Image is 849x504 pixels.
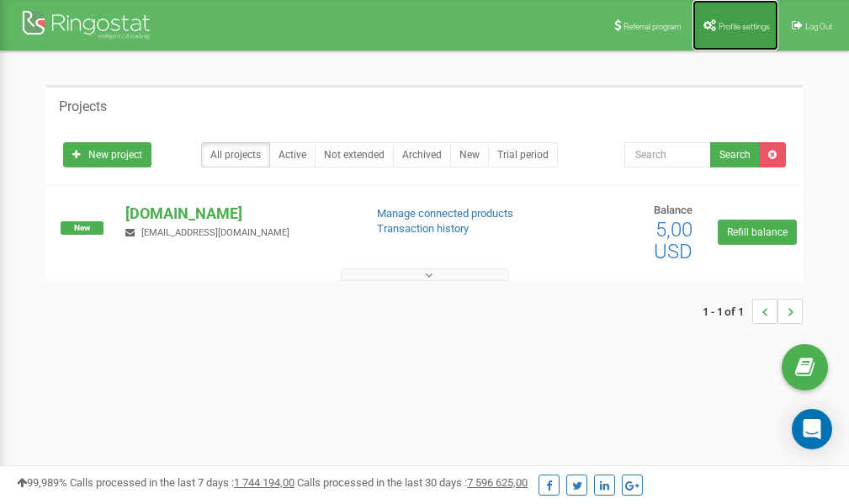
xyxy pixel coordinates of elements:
[623,22,682,31] span: Referral program
[467,476,528,489] u: 7 596 625,00
[234,476,294,489] u: 1 744 194,00
[805,22,832,31] span: Log Out
[792,409,832,449] div: Open Intercom Messenger
[17,476,67,489] span: 99,989%
[703,282,803,341] nav: ...
[703,299,752,324] span: 1 - 1 of 1
[624,142,711,167] input: Search
[141,227,289,238] span: [EMAIL_ADDRESS][DOMAIN_NAME]
[710,142,760,167] button: Search
[377,207,513,220] a: Manage connected products
[59,99,107,114] h5: Projects
[377,222,469,235] a: Transaction history
[488,142,558,167] a: Trial period
[718,220,797,245] a: Refill balance
[269,142,316,167] a: Active
[63,142,151,167] a: New project
[201,142,270,167] a: All projects
[654,204,692,216] span: Balance
[297,476,528,489] span: Calls processed in the last 30 days :
[125,203,349,225] p: [DOMAIN_NAME]
[315,142,394,167] a: Not extended
[393,142,451,167] a: Archived
[61,221,103,235] span: New
[70,476,294,489] span: Calls processed in the last 7 days :
[654,218,692,263] span: 5,00 USD
[450,142,489,167] a: New
[719,22,770,31] span: Profile settings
